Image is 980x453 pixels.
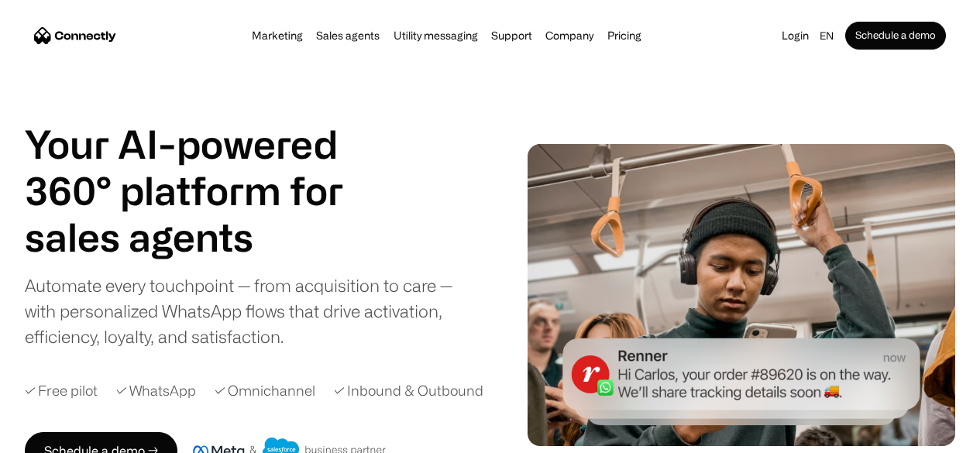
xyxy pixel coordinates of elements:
div: Automate every touchpoint — from acquisition to care — with personalized WhatsApp flows that driv... [25,273,484,349]
div: en [813,25,845,46]
a: Utility messaging [389,29,483,42]
div: Company [541,25,598,46]
div: ✓ Free pilot [25,380,98,401]
a: Schedule a demo [845,22,946,50]
a: Sales agents [311,29,384,42]
ul: Language list [31,426,93,448]
div: carousel [25,214,381,260]
a: Login [777,25,813,46]
div: 1 of 4 [25,214,381,260]
a: Support [487,29,537,42]
h1: Your AI-powered 360° platform for [25,121,381,214]
div: ✓ Omnichannel [215,380,315,401]
h1: sales agents [25,214,381,260]
div: ✓ WhatsApp [116,380,196,401]
a: Pricing [603,29,646,42]
div: en [820,25,834,46]
aside: Language selected: English [15,424,93,448]
div: Company [545,25,593,46]
a: home [34,24,116,47]
div: ✓ Inbound & Outbound [334,380,483,401]
a: Marketing [247,29,308,42]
